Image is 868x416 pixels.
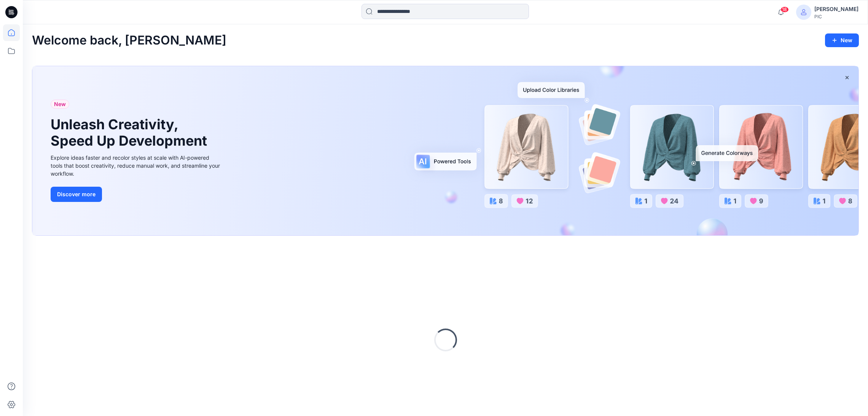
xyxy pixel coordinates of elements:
[54,100,66,109] span: New
[780,6,789,13] span: 18
[825,33,859,47] button: New
[32,33,226,48] h2: Welcome back, [PERSON_NAME]
[51,187,102,202] button: Discover more
[51,116,210,149] h1: Unleash Creativity, Speed Up Development
[814,5,858,14] div: [PERSON_NAME]
[51,187,222,202] a: Discover more
[801,9,807,15] svg: avatar
[814,14,858,19] div: PIC
[51,154,222,178] div: Explore ideas faster and recolor styles at scale with AI-powered tools that boost creativity, red...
